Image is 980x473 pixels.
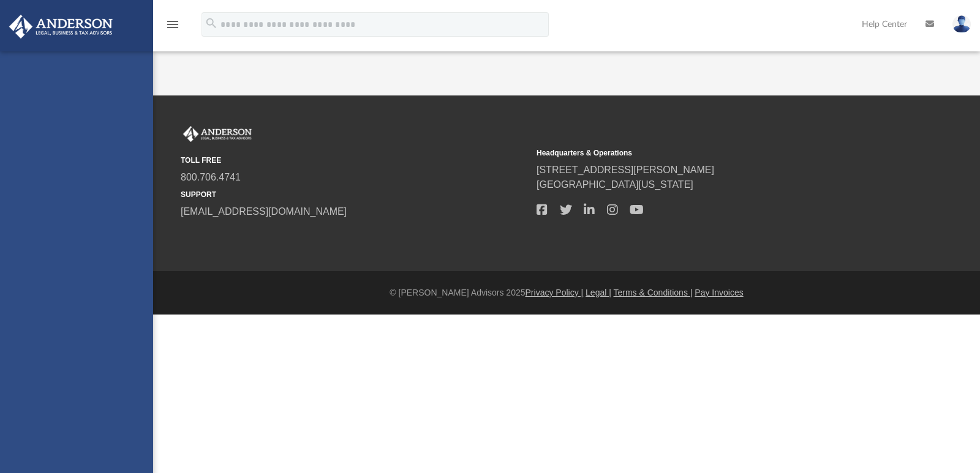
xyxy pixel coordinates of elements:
[165,23,180,32] a: menu
[952,15,971,33] img: User Pic
[205,17,218,30] i: search
[181,206,347,217] a: [EMAIL_ADDRESS][DOMAIN_NAME]
[537,147,884,158] small: Headquarters & Operations
[614,288,693,297] a: Terms & Conditions |
[181,172,241,182] a: 800.706.4741
[181,189,528,200] small: SUPPORT
[586,288,611,297] a: Legal |
[153,286,980,299] div: © [PERSON_NAME] Advisors 2025
[526,288,584,297] a: Privacy Policy |
[695,288,743,297] a: Pay Invoices
[537,165,714,175] a: [STREET_ADDRESS][PERSON_NAME]
[181,126,254,142] img: Anderson Advisors Platinum Portal
[6,15,116,39] img: Anderson Advisors Platinum Portal
[181,155,528,166] small: TOLL FREE
[537,179,693,190] a: [GEOGRAPHIC_DATA][US_STATE]
[165,17,180,32] i: menu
